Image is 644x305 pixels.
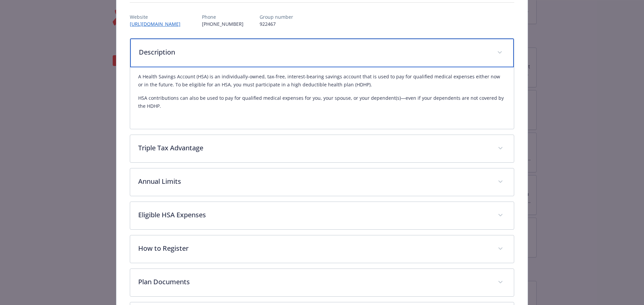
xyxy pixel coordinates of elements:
p: Website [130,13,186,20]
p: Annual Limits [138,176,490,186]
p: Eligible HSA Expenses [138,210,490,220]
div: Triple Tax Advantage [130,135,514,162]
div: Description [130,39,514,67]
p: Plan Documents [138,277,490,287]
p: HSA contributions can also be used to pay for qualified medical expenses for you, your spouse, or... [138,94,506,110]
p: 922467 [260,20,293,27]
a: [URL][DOMAIN_NAME] [130,21,186,27]
p: Phone [202,13,244,20]
p: Triple Tax Advantage [138,143,490,153]
div: Description [130,67,514,129]
p: [PHONE_NUMBER] [202,20,244,27]
p: Group number [260,13,293,20]
div: Plan Documents [130,269,514,296]
div: Eligible HSA Expenses [130,202,514,229]
div: Annual Limits [130,168,514,196]
div: How to Register [130,235,514,263]
p: How to Register [138,243,490,253]
p: Description [139,47,489,57]
p: A Health Savings Account (HSA) is an individually-owned, tax-free, interest-bearing savings accou... [138,73,506,89]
